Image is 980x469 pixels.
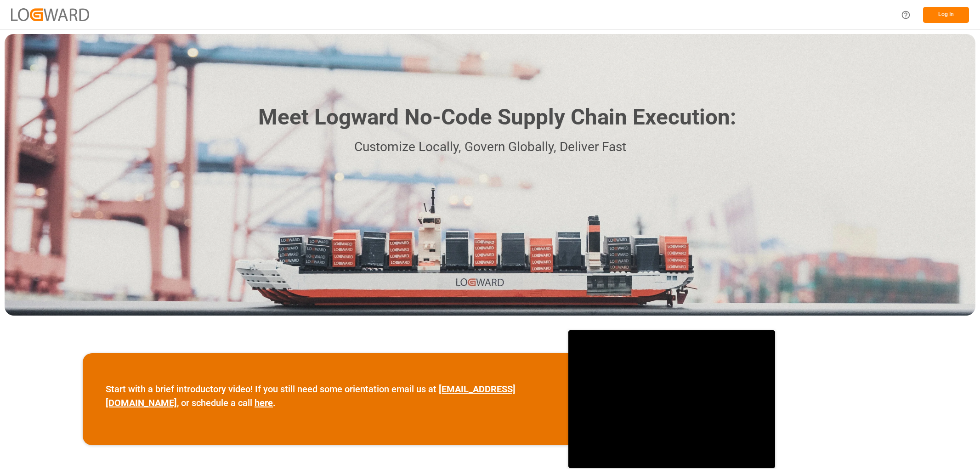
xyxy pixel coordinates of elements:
p: Start with a brief introductory video! If you still need some orientation email us at , or schedu... [106,382,545,410]
a: here [255,397,273,408]
button: Log In [923,7,969,23]
img: Logward_new_orange.png [11,8,89,21]
button: Help Center [895,5,916,25]
h1: Meet Logward No-Code Supply Chain Execution: [258,101,736,134]
p: Customize Locally, Govern Globally, Deliver Fast [244,137,736,158]
a: [EMAIL_ADDRESS][DOMAIN_NAME] [106,384,515,408]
